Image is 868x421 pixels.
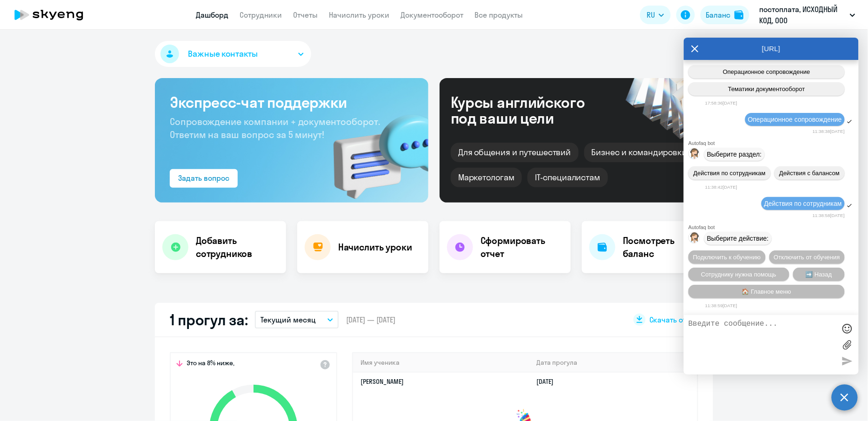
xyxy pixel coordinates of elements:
button: Важные контакты [155,41,311,67]
button: Отключить от обучения [769,250,845,264]
div: Для общения и путешествий [451,143,579,162]
a: Сотрудники [240,10,282,20]
span: Выберите действие: [707,235,769,242]
a: Все продукты [474,10,523,20]
span: Действия по сотрудникам [694,170,766,177]
button: ➡️ Назад [793,268,845,281]
button: Задать вопрос [170,169,238,188]
time: 11:38:58[DATE] [813,213,845,218]
span: RU [647,9,655,20]
span: Отключить от обучения [774,254,840,261]
button: Подключить к обучению [688,250,766,264]
a: [DATE] [537,377,561,386]
label: Лимит 10 файлов [840,338,854,352]
time: 11:38:42[DATE] [705,184,737,190]
time: 17:58:36[DATE] [705,100,737,105]
a: Отчеты [293,10,318,20]
div: Баланс [706,9,731,20]
span: 🏠 Главное меню [742,288,791,295]
span: Это на 8% ниже, [187,359,234,370]
h4: Начислить уроки [338,241,412,254]
span: Действия по сотрудникам [764,200,842,207]
button: Операционное сопровождение [688,65,845,79]
img: balance [734,10,744,20]
a: Начислить уроки [329,10,389,20]
a: Дашборд [196,10,228,20]
span: [DATE] — [DATE] [346,315,395,325]
div: Задать вопрос [178,172,229,184]
span: Действия с балансом [779,170,840,177]
p: Текущий месяц [260,314,316,325]
button: постоплата, ИСХОДНЫЙ КОД, ООО [755,4,860,26]
div: Autofaq bot [688,224,859,230]
h4: Посмотреть баланс [623,234,706,260]
button: Текущий месяц [255,311,339,329]
span: Сотруднику нужна помощь [701,271,776,278]
div: IT-специалистам [527,168,608,187]
img: bot avatar [689,148,701,162]
th: Имя ученика [353,353,529,372]
span: Подключить к обучению [693,254,761,261]
span: Сопровождение компании + документооборот. Ответим на ваш вопрос за 5 минут! [170,116,380,140]
h4: Добавить сотрудников [196,234,279,260]
button: Балансbalance [701,6,749,24]
button: Сотруднику нужна помощь [688,268,789,281]
h2: 1 прогул за: [170,310,247,329]
span: Выберите раздел: [707,151,762,158]
span: Важные контакты [188,48,258,60]
div: Бизнес и командировки [584,143,695,162]
button: RU [640,6,671,24]
div: Курсы английского под ваши цели [451,94,610,126]
div: Autofaq bot [688,140,859,146]
button: Действия с балансом [775,166,845,180]
a: [PERSON_NAME] [361,377,404,386]
img: bg-img [320,98,428,203]
p: постоплата, ИСХОДНЫЙ КОД, ООО [760,4,846,26]
span: ➡️ Назад [806,271,832,278]
span: Операционное сопровождение [723,68,810,75]
time: 11:38:38[DATE] [813,129,845,134]
a: Документооборот [401,10,463,20]
time: 11:38:59[DATE] [705,303,737,308]
span: Тематики документооборот [728,86,805,92]
img: bot avatar [689,232,701,246]
h3: Экспресс-чат поддержки [170,93,414,112]
button: Тематики документооборот [688,82,845,96]
span: Операционное сопровождение [748,116,842,123]
span: Скачать отчет [649,315,698,325]
h4: Сформировать отчет [481,234,563,260]
button: Действия по сотрудникам [688,166,771,180]
th: Дата прогула [529,353,697,372]
div: Маркетологам [451,168,522,187]
button: 🏠 Главное меню [688,285,845,298]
